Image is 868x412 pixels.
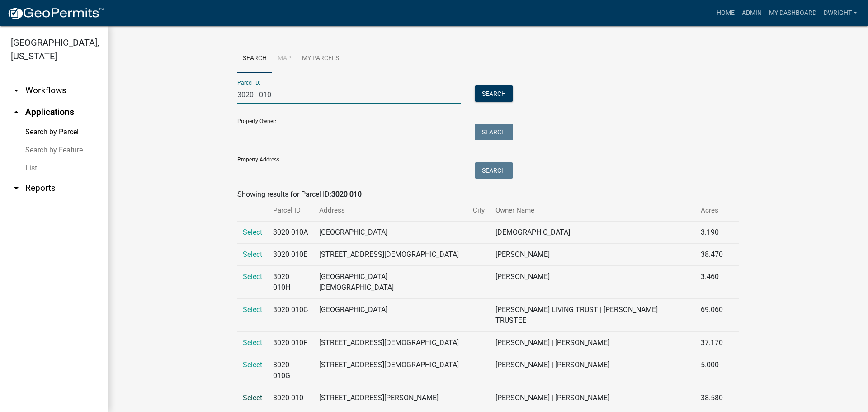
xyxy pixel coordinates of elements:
td: 5.000 [695,354,728,387]
td: 37.170 [695,332,728,354]
td: 69.060 [695,299,728,332]
td: 3020 010 [268,387,314,409]
a: Home [713,5,738,22]
i: arrow_drop_up [11,107,22,118]
td: 3020 010G [268,354,314,387]
td: [GEOGRAPHIC_DATA] [314,299,467,332]
th: Owner Name [490,200,695,221]
a: Select [243,338,262,347]
td: 3020 010C [268,299,314,332]
a: My Parcels [297,44,344,73]
td: [GEOGRAPHIC_DATA] [314,222,467,244]
td: [PERSON_NAME] [490,266,695,299]
a: Select [243,272,262,281]
td: 38.470 [695,244,728,266]
td: [PERSON_NAME] | [PERSON_NAME] [490,354,695,387]
th: City [467,200,490,221]
td: [PERSON_NAME] | [PERSON_NAME] [490,387,695,409]
a: Search [237,44,272,73]
a: Select [243,393,262,402]
td: 3.460 [695,266,728,299]
td: [PERSON_NAME] | [PERSON_NAME] [490,332,695,354]
i: arrow_drop_down [11,85,22,96]
td: 3020 010F [268,332,314,354]
td: [PERSON_NAME] [490,244,695,266]
td: [GEOGRAPHIC_DATA][DEMOGRAPHIC_DATA] [314,266,467,299]
th: Address [314,200,467,221]
td: [DEMOGRAPHIC_DATA] [490,222,695,244]
button: Search [475,162,513,179]
i: arrow_drop_down [11,183,22,194]
td: 3020 010H [268,266,314,299]
strong: 3020 010 [331,190,362,199]
td: [STREET_ADDRESS][PERSON_NAME] [314,387,467,409]
a: Admin [738,5,765,22]
div: Showing results for Parcel ID: [237,189,739,200]
th: Parcel ID [268,200,314,221]
a: Select [243,250,262,259]
td: 3020 010A [268,222,314,244]
td: 3.190 [695,222,728,244]
a: Dwright [820,5,861,22]
a: Select [243,360,262,369]
a: Select [243,228,262,237]
td: [STREET_ADDRESS][DEMOGRAPHIC_DATA] [314,244,467,266]
a: My Dashboard [765,5,820,22]
button: Search [475,124,513,140]
td: [STREET_ADDRESS][DEMOGRAPHIC_DATA] [314,354,467,387]
td: [STREET_ADDRESS][DEMOGRAPHIC_DATA] [314,332,467,354]
button: Search [475,85,513,102]
td: [PERSON_NAME] LIVING TRUST | [PERSON_NAME] TRUSTEE [490,299,695,332]
a: Select [243,305,262,314]
td: 3020 010E [268,244,314,266]
td: 38.580 [695,387,728,409]
th: Acres [695,200,728,221]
